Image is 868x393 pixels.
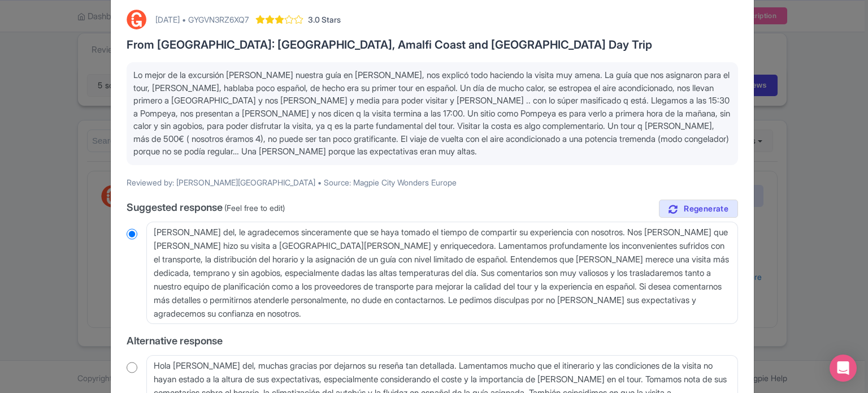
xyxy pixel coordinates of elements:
[127,201,223,213] span: Suggested response
[146,222,738,325] textarea: [PERSON_NAME] del, le agradecemos sinceramente que se haya tomado el tiempo de compartir su exper...
[127,38,738,51] h3: From [GEOGRAPHIC_DATA]: [GEOGRAPHIC_DATA], Amalfi Coast and [GEOGRAPHIC_DATA] Day Trip
[684,204,728,214] span: Regenerate
[308,14,341,25] span: 3.0 Stars
[830,355,857,382] div: Open Intercom Messenger
[659,200,738,218] a: Regenerate
[127,176,738,188] p: Reviewed by: [PERSON_NAME][GEOGRAPHIC_DATA] • Source: Magpie City Wonders Europe
[224,203,285,213] span: (Feel free to edit)
[155,14,249,25] div: [DATE] • GYGVN3RZ6XQ7
[133,70,730,157] span: Lo mejor de la excursión [PERSON_NAME] nuestra guía en [PERSON_NAME], nos explicó todo haciendo l...
[127,10,146,29] img: GetYourGuide Logo
[127,335,223,347] span: Alternative response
